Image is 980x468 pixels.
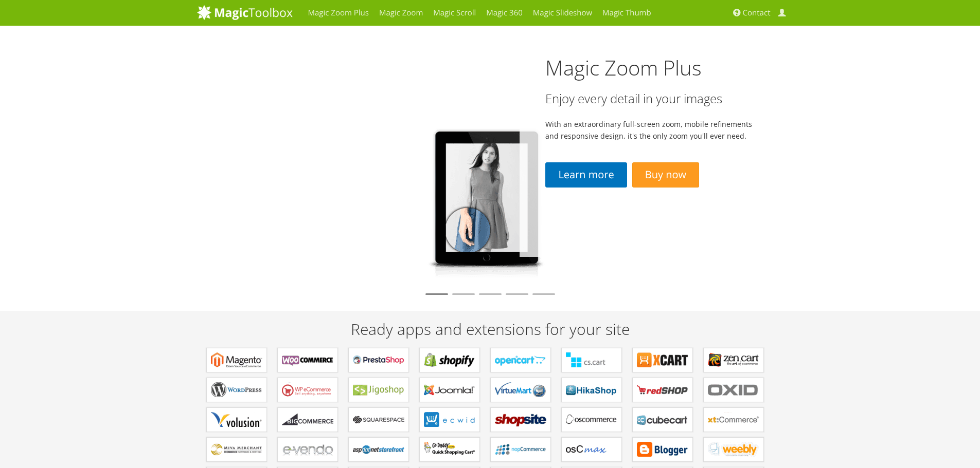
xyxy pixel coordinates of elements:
a: Learn more [545,162,627,188]
b: Extensions for xt:Commerce [708,412,759,427]
img: magiczoomplus2-tablet.png [197,49,546,289]
b: Extensions for GoDaddy Shopping Cart [424,442,475,457]
a: Extensions for Weebly [703,437,764,462]
a: Extensions for Magento [206,348,267,372]
a: Components for Joomla [419,378,480,402]
b: Extensions for OXID [708,382,759,398]
b: Plugins for CubeCart [637,412,688,427]
a: Plugins for WooCommerce [277,348,338,372]
b: Extensions for Squarespace [353,412,404,427]
b: Plugins for WooCommerce [282,352,333,368]
b: Add-ons for CS-Cart [566,352,617,368]
b: Modules for PrestaShop [353,352,404,368]
b: Extensions for Weebly [708,442,759,457]
a: Add-ons for osCMax [561,437,622,462]
img: MagicToolbox.com - Image tools for your website [197,5,293,20]
b: Plugins for WordPress [211,382,262,398]
a: Extensions for OXID [703,378,764,402]
b: Modules for X-Cart [637,352,688,368]
b: Extensions for ShopSite [495,412,546,427]
b: Add-ons for osCommerce [566,412,617,427]
b: Extensions for Magento [211,352,262,368]
b: Add-ons for osCMax [566,442,617,457]
a: Apps for Bigcommerce [277,407,338,432]
b: Apps for Bigcommerce [282,412,333,427]
b: Components for Joomla [424,382,475,398]
a: Extensions for Miva Merchant [206,437,267,462]
a: Components for VirtueMart [490,378,551,402]
a: Extensions for e-vendo [277,437,338,462]
a: Components for redSHOP [632,378,693,402]
a: Plugins for CubeCart [632,407,693,432]
a: Extensions for Volusion [206,407,267,432]
a: Buy now [632,162,699,188]
a: Extensions for GoDaddy Shopping Cart [419,437,480,462]
b: Components for redSHOP [637,382,688,398]
b: Plugins for Jigoshop [353,382,404,398]
a: Plugins for Jigoshop [348,378,409,402]
a: Modules for OpenCart [490,348,551,372]
a: Plugins for WP e-Commerce [277,378,338,402]
b: Extensions for AspDotNetStorefront [353,442,404,457]
p: With an extraordinary full-screen zoom, mobile refinements and responsive design, it's the only z... [545,118,758,142]
b: Extensions for ECWID [424,412,475,427]
a: Extensions for ShopSite [490,407,551,432]
b: Extensions for Volusion [211,412,262,427]
a: Modules for X-Cart [632,348,693,372]
a: Extensions for Blogger [632,437,693,462]
b: Components for HikaShop [566,382,617,398]
b: Plugins for Zen Cart [708,352,759,368]
a: Modules for PrestaShop [348,348,409,372]
b: Extensions for Blogger [637,442,688,457]
h3: Enjoy every detail in your images [545,92,758,105]
a: Apps for Shopify [419,348,480,372]
b: Extensions for Miva Merchant [211,442,262,457]
b: Plugins for WP e-Commerce [282,382,333,398]
a: Extensions for xt:Commerce [703,407,764,432]
a: Extensions for nopCommerce [490,437,551,462]
b: Extensions for nopCommerce [495,442,546,457]
span: Contact [743,8,771,18]
a: Extensions for ECWID [419,407,480,432]
a: Add-ons for CS-Cart [561,348,622,372]
a: Components for HikaShop [561,378,622,402]
h2: Ready apps and extensions for your site [197,321,783,338]
a: Extensions for Squarespace [348,407,409,432]
b: Modules for OpenCart [495,352,546,368]
b: Apps for Shopify [424,352,475,368]
a: Plugins for WordPress [206,378,267,402]
a: Plugins for Zen Cart [703,348,764,372]
a: Add-ons for osCommerce [561,407,622,432]
b: Extensions for e-vendo [282,442,333,457]
a: Extensions for AspDotNetStorefront [348,437,409,462]
b: Components for VirtueMart [495,382,546,398]
a: Magic Zoom Plus [545,53,702,82]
